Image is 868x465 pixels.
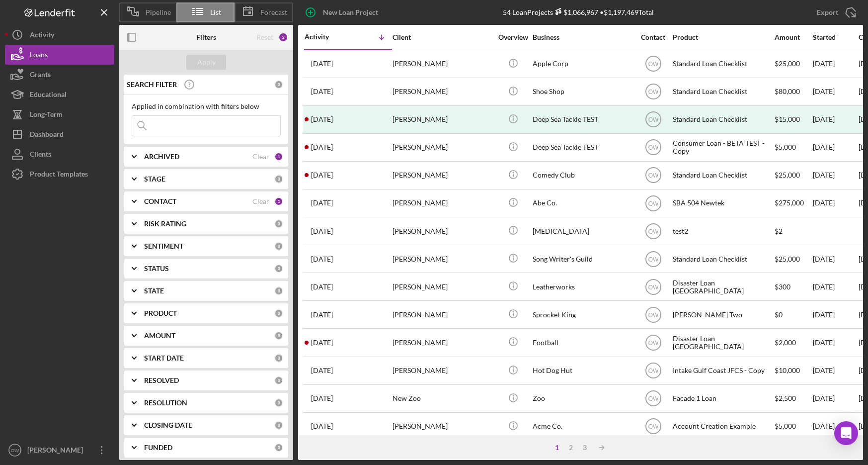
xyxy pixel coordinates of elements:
[564,444,578,452] div: 2
[274,219,283,228] div: 0
[393,301,492,328] div: [PERSON_NAME]
[144,242,183,250] b: SENTIMENT
[503,8,654,16] div: 54 Loan Projects • $1,197,469 Total
[311,227,333,235] time: 2024-08-21 23:54
[144,153,179,161] b: ARCHIVED
[146,8,171,16] span: Pipeline
[393,274,492,300] div: [PERSON_NAME]
[553,8,598,16] div: $1,066,967
[648,283,658,290] text: OW
[648,172,658,179] text: OW
[311,255,333,263] time: 2023-12-19 19:08
[648,395,658,402] text: OW
[311,339,333,347] time: 2023-10-20 18:13
[274,309,283,318] div: 0
[311,143,333,151] time: 2025-02-06 23:07
[5,104,114,124] button: Long-Term
[311,60,333,68] time: 2025-08-21 21:03
[648,423,658,430] text: OW
[25,440,89,463] div: [PERSON_NAME]
[648,368,658,374] text: OW
[256,33,273,41] div: Reset
[673,385,772,412] div: Facade 1 Loan
[274,197,283,206] div: 1
[311,311,333,319] time: 2023-10-20 18:23
[648,116,658,123] text: OW
[775,255,800,263] span: $25,000
[813,358,858,384] div: [DATE]
[775,106,812,133] div: $15,000
[533,79,632,105] div: Shoe Shop
[648,200,658,207] text: OW
[393,413,492,440] div: [PERSON_NAME]
[673,106,772,133] div: Standard Loan Checklist
[274,175,283,184] div: 0
[648,311,658,318] text: OW
[533,218,632,244] div: [MEDICAL_DATA]
[274,331,283,340] div: 0
[5,124,114,144] a: Dashboard
[775,282,790,291] span: $300
[393,358,492,384] div: [PERSON_NAME]
[673,274,772,300] div: Disaster Loan [GEOGRAPHIC_DATA]
[30,164,88,186] div: Product Templates
[144,421,192,429] b: CLOSING DATE
[550,444,564,452] div: 1
[298,2,388,22] button: New Loan Project
[30,85,67,107] div: Educational
[311,394,333,402] time: 2023-08-25 20:40
[775,87,800,95] span: $80,000
[775,51,812,77] div: $25,000
[813,329,858,356] div: [DATE]
[813,162,858,188] div: [DATE]
[260,8,287,16] span: Forecast
[775,338,796,347] span: $2,000
[144,332,175,340] b: AMOUNT
[186,55,226,70] button: Apply
[274,286,283,295] div: 0
[634,33,672,41] div: Contact
[274,152,283,161] div: 1
[274,264,283,273] div: 0
[311,367,333,374] time: 2023-08-31 15:29
[393,385,492,412] div: New Zoo
[807,2,863,22] button: Export
[5,144,114,164] a: Clients
[252,197,269,205] div: Clear
[533,385,632,412] div: Zoo
[144,220,186,228] b: RISK RATING
[533,33,632,41] div: Business
[274,354,283,363] div: 0
[533,134,632,161] div: Deep Sea Tackle TEST
[393,33,492,41] div: Client
[5,25,114,45] button: Activity
[11,448,19,453] text: OW
[278,32,288,42] div: 2
[393,246,492,272] div: [PERSON_NAME]
[30,65,51,87] div: Grants
[311,283,333,291] time: 2023-10-20 21:47
[311,88,333,95] time: 2025-06-18 19:47
[274,80,283,89] div: 0
[673,51,772,77] div: Standard Loan Checklist
[533,329,632,356] div: Football
[274,242,283,251] div: 0
[813,190,858,216] div: [DATE]
[775,33,812,41] div: Amount
[274,398,283,407] div: 0
[30,124,64,147] div: Dashboard
[132,102,281,110] div: Applied in combination with filters below
[813,51,858,77] div: [DATE]
[393,190,492,216] div: [PERSON_NAME]
[144,376,179,384] b: RESOLVED
[5,85,114,104] a: Educational
[144,175,165,183] b: STAGE
[144,197,176,205] b: CONTACT
[5,65,114,85] button: Grants
[648,144,658,151] text: OW
[648,61,658,68] text: OW
[578,444,592,452] div: 3
[673,33,772,41] div: Product
[210,8,221,16] span: List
